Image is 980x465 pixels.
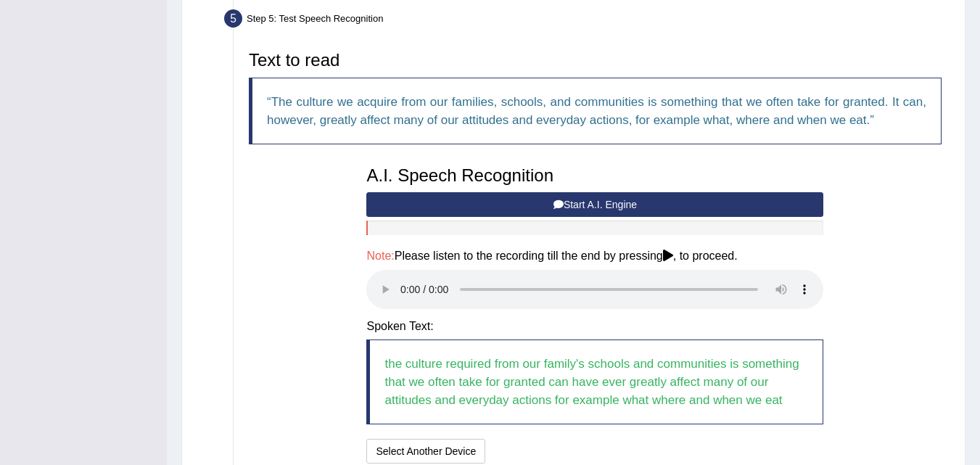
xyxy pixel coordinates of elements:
span: Note: [366,250,394,262]
h3: Text to read [249,51,942,70]
div: Step 5: Test Speech Recognition [218,5,958,37]
button: Start A.I. Engine [366,192,823,217]
h3: A.I. Speech Recognition [366,166,823,185]
blockquote: the culture required from our family's schools and communities is something that we often take fo... [366,340,823,424]
h4: Spoken Text: [366,320,823,333]
button: Select Another Device [366,439,485,464]
q: The culture we acquire from our families, schools, and communities is something that we often tak... [267,95,926,127]
h4: Please listen to the recording till the end by pressing , to proceed. [366,250,823,263]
